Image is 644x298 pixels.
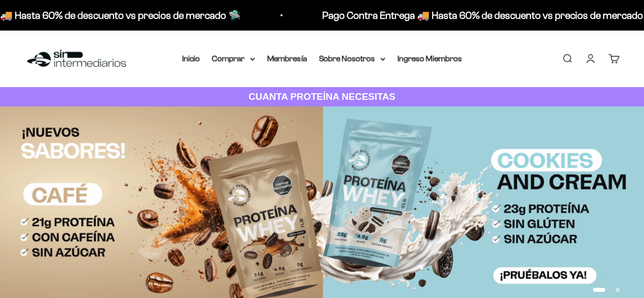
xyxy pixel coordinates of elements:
[398,54,462,63] a: Ingreso Miembros
[267,54,307,63] a: Membresía
[319,52,385,65] summary: Sobre Nosotros
[182,54,200,63] a: Inicio
[248,91,396,102] strong: CUANTA PROTEÍNA NECESITAS
[212,52,255,65] summary: Comprar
